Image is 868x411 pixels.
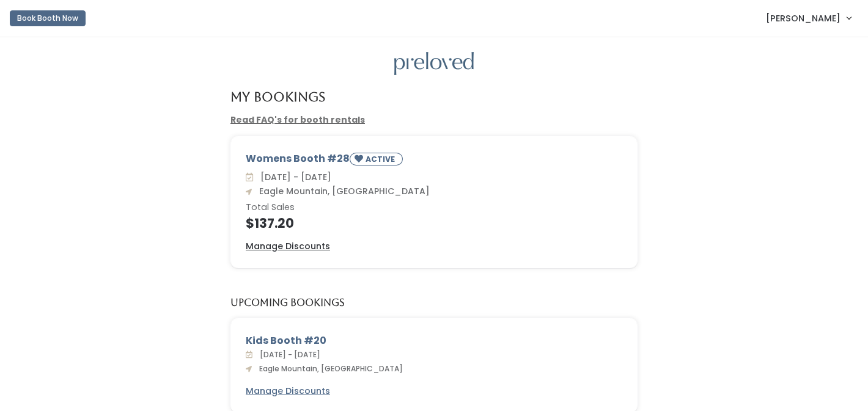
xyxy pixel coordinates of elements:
[246,385,330,398] a: Manage Discounts
[246,216,622,230] h4: $137.20
[230,297,345,308] h5: Upcoming Bookings
[10,10,86,26] button: Book Booth Now
[254,185,430,197] span: Eagle Mountain, [GEOGRAPHIC_DATA]
[255,349,320,360] span: [DATE] - [DATE]
[246,151,622,170] div: Womens Booth #28
[246,240,330,253] a: Manage Discounts
[256,171,331,183] span: [DATE] - [DATE]
[254,363,403,374] span: Eagle Mountain, [GEOGRAPHIC_DATA]
[766,12,840,25] span: [PERSON_NAME]
[246,240,330,252] u: Manage Discounts
[246,203,622,213] h6: Total Sales
[246,333,622,348] div: Kids Booth #20
[230,90,325,104] h4: My Bookings
[394,52,474,76] img: preloved logo
[230,114,365,126] a: Read FAQ's for booth rentals
[246,385,330,397] u: Manage Discounts
[366,154,397,164] small: ACTIVE
[754,5,863,31] a: [PERSON_NAME]
[10,5,86,32] a: Book Booth Now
